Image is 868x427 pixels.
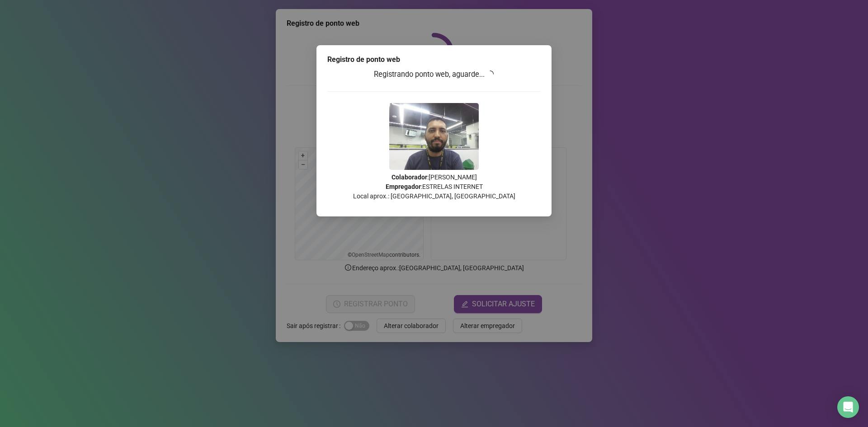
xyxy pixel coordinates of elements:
[392,174,427,181] strong: Colaborador
[327,69,541,80] h3: Registrando ponto web, aguarde...
[837,396,859,418] div: Open Intercom Messenger
[389,103,479,170] img: 9k=
[485,69,495,79] span: loading
[386,183,421,190] strong: Empregador
[327,54,541,65] div: Registro de ponto web
[327,173,541,201] p: : [PERSON_NAME] : ESTRELAS INTERNET Local aprox.: [GEOGRAPHIC_DATA], [GEOGRAPHIC_DATA]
